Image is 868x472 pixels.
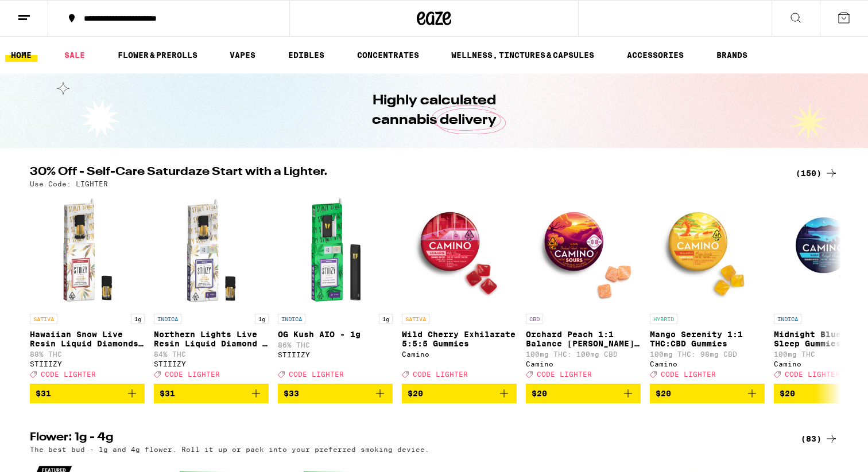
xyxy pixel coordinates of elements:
p: Wild Cherry Exhilarate 5:5:5 Gummies [402,330,517,348]
a: CONCENTRATES [351,48,425,62]
p: SATIVA [30,314,57,324]
h1: Highly calculated cannabis delivery [339,91,529,130]
p: 100mg THC: 98mg CBD [650,350,765,358]
span: CODE LIGHTER [413,370,468,378]
span: $20 [656,389,671,398]
p: INDICA [278,314,305,324]
p: Use Code: LIGHTER [30,180,108,188]
p: CBD [526,314,543,324]
span: CODE LIGHTER [537,370,592,378]
div: Camino [526,360,641,368]
a: ACCESSORIES [621,48,689,62]
span: CODE LIGHTER [41,370,96,378]
div: STIIIZY [154,360,269,368]
button: Add to bag [402,384,517,403]
div: STIIIZY [30,360,145,368]
p: 1g [379,314,393,324]
button: BRANDS [711,48,753,62]
p: 1g [131,314,145,324]
p: Northern Lights Live Resin Liquid Diamond - 1g [154,330,269,348]
p: Orchard Peach 1:1 Balance [PERSON_NAME] Gummies [526,330,641,348]
a: FLOWER & PREROLLS [112,48,203,62]
span: $20 [408,389,423,398]
span: CODE LIGHTER [165,370,220,378]
img: STIIIZY - OG Kush AIO - 1g [278,193,393,308]
p: INDICA [154,314,181,324]
span: CODE LIGHTER [785,370,840,378]
div: Camino [650,360,765,368]
button: Add to bag [650,384,765,403]
span: $20 [780,389,795,398]
h2: 30% Off - Self-Care Saturdaze Start with a Lighter. [30,166,782,180]
button: Add to bag [30,384,145,403]
a: WELLNESS, TINCTURES & CAPSULES [445,48,600,62]
p: 88% THC [30,350,145,358]
a: Open page for Northern Lights Live Resin Liquid Diamond - 1g from STIIIZY [154,193,269,384]
p: OG Kush AIO - 1g [278,330,393,339]
span: CODE LIGHTER [289,370,344,378]
span: CODE LIGHTER [661,370,716,378]
a: (83) [801,432,838,446]
a: HOME [5,48,37,62]
img: STIIIZY - Hawaiian Snow Live Resin Liquid Diamonds - 1g [30,193,145,308]
span: $31 [160,389,175,398]
h2: Flower: 1g - 4g [30,432,782,446]
img: Camino - Mango Serenity 1:1 THC:CBD Gummies [650,193,765,308]
span: $20 [532,389,547,398]
a: (150) [796,166,838,180]
a: SALE [59,48,91,62]
div: STIIIZY [278,351,393,358]
p: The best bud - 1g and 4g flower. Roll it up or pack into your preferred smoking device. [30,446,429,453]
button: Add to bag [526,384,641,403]
button: Add to bag [278,384,393,403]
p: Hawaiian Snow Live Resin Liquid Diamonds - 1g [30,330,145,348]
p: 86% THC [278,341,393,349]
a: EDIBLES [282,48,330,62]
a: VAPES [224,48,261,62]
div: Camino [402,350,517,358]
a: Open page for OG Kush AIO - 1g from STIIIZY [278,193,393,384]
span: $33 [284,389,299,398]
a: Open page for Wild Cherry Exhilarate 5:5:5 Gummies from Camino [402,193,517,384]
img: STIIIZY - Northern Lights Live Resin Liquid Diamond - 1g [154,193,269,308]
span: $31 [36,389,51,398]
p: SATIVA [402,314,429,324]
img: Camino - Wild Cherry Exhilarate 5:5:5 Gummies [402,193,517,308]
a: Open page for Hawaiian Snow Live Resin Liquid Diamonds - 1g from STIIIZY [30,193,145,384]
a: Open page for Mango Serenity 1:1 THC:CBD Gummies from Camino [650,193,765,384]
p: 100mg THC: 100mg CBD [526,350,641,358]
p: 84% THC [154,350,269,358]
p: INDICA [774,314,801,324]
p: HYBRID [650,314,677,324]
p: Mango Serenity 1:1 THC:CBD Gummies [650,330,765,348]
button: Add to bag [154,384,269,403]
p: 1g [255,314,269,324]
a: Open page for Orchard Peach 1:1 Balance Sours Gummies from Camino [526,193,641,384]
img: Camino - Orchard Peach 1:1 Balance Sours Gummies [526,193,641,308]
